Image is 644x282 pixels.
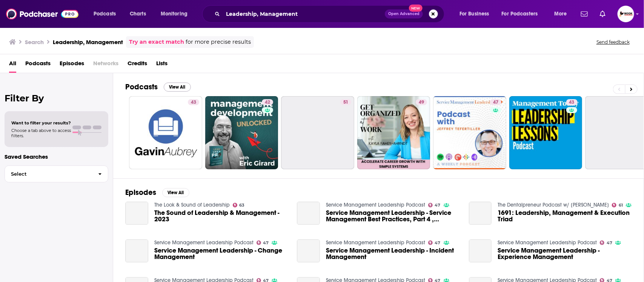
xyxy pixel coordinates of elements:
a: 47 [600,241,612,245]
a: 49 [416,99,427,105]
h2: Filter By [5,93,108,104]
a: 42 [262,99,273,105]
p: Saved Searches [5,153,108,160]
span: Choose a tab above to access filters. [11,128,71,138]
a: Service Management Leadership - Change Management [125,239,148,262]
span: for more precise results [186,38,251,46]
span: Open Advanced [388,12,420,16]
a: Service Management Leadership - Change Management [154,247,288,260]
a: Service Management Leadership - Experience Management [469,239,492,262]
h3: Leadership, Management [53,38,123,46]
a: Episodes [60,57,84,73]
button: open menu [155,8,197,20]
a: EpisodesView All [125,188,189,197]
a: 1691: Leadership, Management & Execution Triad [469,202,492,225]
a: 47 [428,203,441,207]
a: Show notifications dropdown [578,8,591,20]
button: View All [164,83,191,92]
input: Search podcasts, credits, & more... [223,8,385,20]
button: View All [162,188,189,197]
a: 47 [257,241,269,245]
span: 61 [619,204,623,207]
a: 43 [509,96,583,169]
a: The Sound of Leadership & Management - 2023 [154,210,288,222]
a: The Dentalpreneur Podcast w/ Dr. Mark Costes [498,202,609,208]
a: Service Management Leadership - Experience Management [498,247,632,260]
span: Select [5,172,92,176]
a: 61 [612,203,623,207]
a: Charts [125,8,151,20]
a: 49 [357,96,430,169]
a: All [9,57,16,73]
a: The Sound of Leadership & Management - 2023 [125,202,148,225]
a: 43 [129,96,202,169]
span: For Podcasters [502,9,538,19]
span: New [409,5,423,12]
a: 47 [433,96,506,169]
a: 1691: Leadership, Management & Execution Triad [498,210,632,222]
span: Monitoring [161,9,188,19]
span: For Business [460,9,489,19]
img: Podchaser - Follow, Share and Rate Podcasts [6,7,78,21]
button: open menu [497,8,549,20]
span: 43 [569,99,575,106]
a: Lists [156,57,168,73]
a: 42 [205,96,278,169]
button: Show profile menu [618,6,634,22]
button: Open AdvancedNew [385,9,423,18]
a: Podcasts [25,57,51,73]
img: User Profile [618,6,634,22]
a: 43 [566,99,578,105]
a: Credits [128,57,147,73]
button: open menu [454,8,499,20]
span: Networks [93,57,118,73]
span: Want to filter your results? [11,120,71,126]
a: Service Management Leadership - Incident Management [326,247,460,260]
span: 47 [493,99,498,106]
a: PodcastsView All [125,82,191,92]
span: 47 [435,241,441,245]
a: Service Management Leadership - Incident Management [297,239,320,262]
h2: Episodes [125,188,156,197]
a: 43 [188,99,199,105]
a: 63 [233,203,245,207]
span: More [554,9,567,19]
button: open menu [88,8,126,20]
span: Podcasts [94,9,116,19]
button: Select [5,166,108,182]
span: Charts [130,9,146,19]
span: 47 [435,204,441,207]
a: Service Management Leadership Podcast [326,202,425,208]
a: 51 [281,96,354,169]
span: 49 [419,99,424,106]
a: Service Management Leadership Podcast [498,239,597,246]
a: 51 [340,99,351,105]
span: 42 [265,99,270,106]
button: open menu [549,8,576,20]
button: Send feedback [594,39,632,45]
span: 47 [607,241,612,245]
a: The Look & Sound of Leadership [154,202,230,208]
a: Show notifications dropdown [597,8,609,20]
h3: Search [25,38,44,46]
span: Service Management Leadership - Service Management Best Practices, Part 4 , Leadership in Service... [326,210,460,222]
a: 47 [490,99,501,105]
a: Service Management Leadership - Service Management Best Practices, Part 4 , Leadership in Service... [297,202,320,225]
a: Service Management Leadership Podcast [326,239,425,246]
span: 51 [343,99,348,106]
span: Logged in as BookLaunchers [618,6,634,22]
a: 47 [428,241,441,245]
span: 63 [239,204,244,207]
span: 43 [191,99,196,106]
